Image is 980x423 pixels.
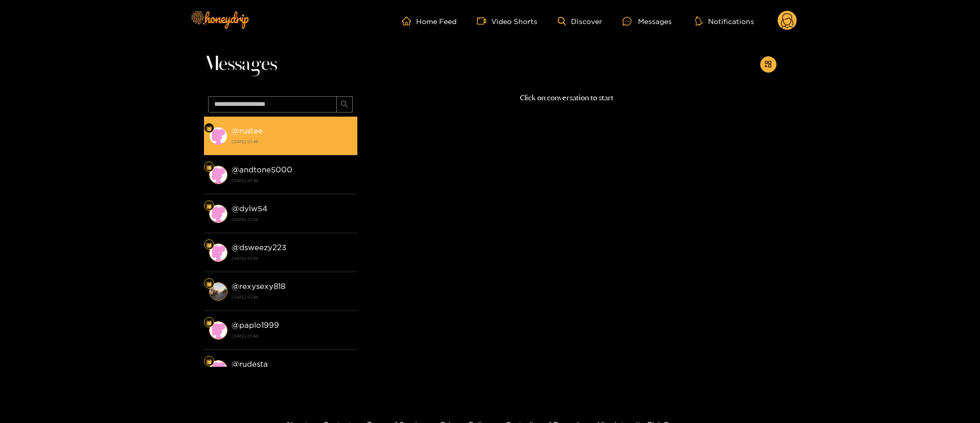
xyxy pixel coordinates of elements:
[692,16,757,26] button: Notifications
[402,16,457,26] a: Home Feed
[477,16,491,26] span: video-camera
[209,360,227,379] img: conversation
[209,321,227,340] img: conversation
[232,165,292,174] strong: @ andtone5000
[232,321,279,329] strong: @ paplo1999
[336,96,353,113] button: search
[209,205,227,223] img: conversation
[232,137,352,146] strong: [DATE] 01:48
[760,56,777,73] button: appstore-add
[206,164,212,170] img: Fan Level
[232,331,352,341] strong: [DATE] 01:48
[477,16,537,26] a: Video Shorts
[209,282,227,301] img: conversation
[232,293,352,302] strong: [DATE] 01:48
[232,282,285,291] strong: @ rexysexy818
[204,52,277,77] span: Messages
[209,243,227,262] img: conversation
[232,126,263,135] strong: @ rustee
[206,281,212,287] img: Fan Level
[206,320,212,326] img: Fan Level
[340,100,348,109] span: search
[206,242,212,248] img: Fan Level
[206,203,212,209] img: Fan Level
[209,166,227,184] img: conversation
[209,127,227,145] img: conversation
[764,60,772,69] span: appstore-add
[402,16,416,26] span: home
[558,17,602,26] a: Discover
[232,176,352,185] strong: [DATE] 01:48
[357,92,777,104] p: Click on conversation to start
[623,15,672,27] div: Messages
[232,360,268,368] strong: @ rudesta
[206,125,212,131] img: Fan Level
[232,254,352,263] strong: [DATE] 01:48
[206,359,212,365] img: Fan Level
[232,204,267,213] strong: @ dylw54
[232,215,352,224] strong: [DATE] 01:48
[232,243,286,252] strong: @ dsweezy223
